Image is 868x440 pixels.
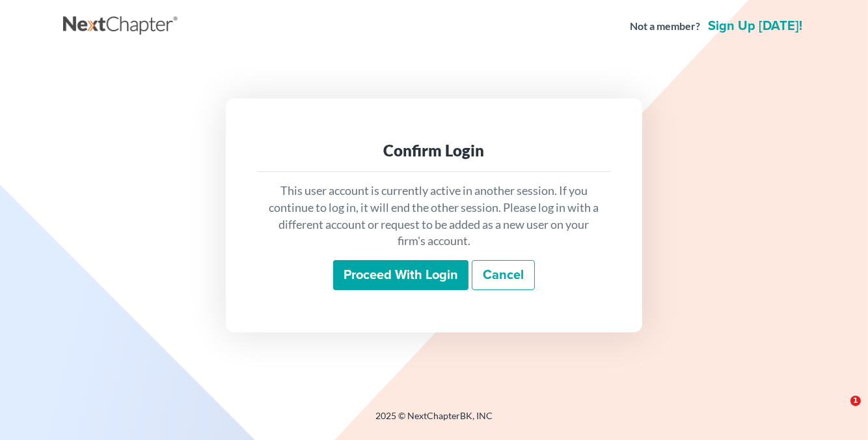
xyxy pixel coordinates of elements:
span: 1 [850,396,861,406]
a: Cancel [472,260,535,290]
a: Sign up [DATE]! [705,20,805,33]
p: This user account is currently active in another session. If you continue to log in, it will end ... [267,183,601,250]
input: Proceed with login [333,260,468,290]
div: Confirm Login [267,140,601,161]
div: 2025 © NextChapterBK, INC [63,409,805,433]
iframe: Intercom live chat [824,396,855,427]
strong: Not a member? [630,19,700,34]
